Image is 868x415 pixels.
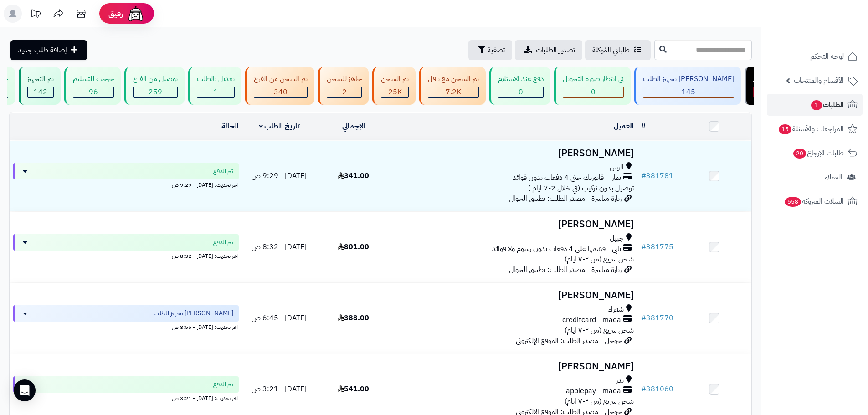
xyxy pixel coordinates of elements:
[643,87,734,97] div: 145
[108,8,123,19] span: رفيق
[810,98,844,111] span: الطلبات
[388,87,402,97] span: 25K
[13,179,239,189] div: اخر تحديث: [DATE] - 9:29 ص
[254,74,308,84] div: تم الشحن من الفرع
[338,384,369,395] span: 541.00
[785,197,801,207] span: 558
[28,87,53,97] div: 142
[197,87,234,97] div: 1
[338,170,369,181] span: 341.00
[252,384,307,395] span: [DATE] - 3:21 ص
[608,304,624,315] span: شقراء
[753,74,770,84] div: مرتجع
[641,384,646,395] span: #
[743,67,779,105] a: مرتجع 1.9K
[34,87,47,97] span: 142
[381,74,409,84] div: تم الشحن
[327,87,361,97] div: 2
[17,67,62,105] a: تم التجهيز 142
[214,87,218,97] span: 1
[73,74,114,84] div: خرجت للتسليم
[243,67,316,105] a: تم الشحن من الفرع 340
[810,50,844,63] span: لوحة التحكم
[13,251,239,260] div: اخر تحديث: [DATE] - 8:32 ص
[221,121,239,132] a: الحالة
[252,170,307,181] span: [DATE] - 9:29 ص
[213,167,233,176] span: تم الدفع
[488,67,552,105] a: دفع عند الاستلام 0
[536,45,575,56] span: تصدير الطلبات
[811,100,822,110] span: 1
[428,87,478,97] div: 7222
[492,244,621,254] span: تابي - قسّمها على 4 دفعات بدون رسوم ولا فوائد
[252,313,307,323] span: [DATE] - 6:45 ص
[468,40,512,60] button: تصفية
[563,87,623,97] div: 0
[149,87,162,97] span: 259
[825,171,842,184] span: العملاء
[767,118,863,140] a: المراجعات والأسئلة15
[513,173,621,183] span: تمارا - فاتورتك حتى 4 دفعات بدون فوائد
[565,254,634,265] span: شحن سريع (من ٢-٧ ايام)
[327,74,362,84] div: جاهز للشحن
[338,241,369,252] span: 801.00
[123,67,186,105] a: توصيل من الفرع 259
[779,124,791,134] span: 15
[428,74,479,84] div: تم الشحن مع ناقل
[213,380,233,389] span: تم الدفع
[338,313,369,323] span: 388.00
[252,241,307,252] span: [DATE] - 8:32 ص
[641,313,673,323] a: #381770
[767,142,863,164] a: طلبات الإرجاع20
[186,67,243,105] a: تعديل بالطلب 1
[643,74,734,84] div: [PERSON_NAME] تجهيز الطلب
[632,67,743,105] a: [PERSON_NAME] تجهيز الطلب 145
[515,40,582,60] a: تصدير الطلبات
[767,46,863,67] a: لوحة التحكم
[342,87,347,97] span: 2
[197,74,235,84] div: تعديل بالطلب
[10,40,87,60] a: إضافة طلب جديد
[767,94,863,116] a: الطلبات1
[641,384,673,395] a: #381060
[127,5,145,23] img: ai-face.png
[417,67,488,105] a: تم الشحن مع ناقل 7.2K
[641,170,673,181] a: #381781
[73,87,113,97] div: 96
[446,87,461,97] span: 7.2K
[516,335,622,346] span: جوجل - مصدر الطلب: الموقع الإلكتروني
[778,123,844,135] span: المراجعات والأسئلة
[13,393,239,402] div: اخر تحديث: [DATE] - 3:21 ص
[498,87,543,97] div: 0
[641,313,646,323] span: #
[792,147,844,159] span: طلبات الإرجاع
[316,67,370,105] a: جاهز للشحن 2
[610,233,624,244] span: جبيل
[509,193,622,204] span: زيارة مباشرة - مصدر الطلب: تطبيق الجوال
[682,87,695,97] span: 145
[563,74,624,84] div: في انتظار صورة التحويل
[14,379,36,401] div: Open Intercom Messenger
[585,40,651,60] a: طلباتي المُوكلة
[519,87,523,97] span: 0
[528,183,634,194] span: توصيل بدون تركيب (في خلال 2-7 ايام )
[254,87,307,97] div: 340
[793,149,806,159] span: 20
[562,315,621,325] span: creditcard - mada
[394,361,634,372] h3: [PERSON_NAME]
[370,67,417,105] a: تم الشحن 25K
[213,238,233,247] span: تم الدفع
[767,166,863,188] a: العملاء
[27,74,54,84] div: تم التجهيز
[614,121,634,132] a: العميل
[498,74,544,84] div: دفع عند الاستلام
[394,290,634,301] h3: [PERSON_NAME]
[591,87,596,97] span: 0
[509,264,622,275] span: زيارة مباشرة - مصدر الطلب: تطبيق الجوال
[134,87,177,97] div: 259
[62,67,123,105] a: خرجت للتسليم 96
[13,322,239,331] div: اخر تحديث: [DATE] - 8:55 ص
[394,219,634,230] h3: [PERSON_NAME]
[154,309,233,318] span: [PERSON_NAME] تجهيز الطلب
[794,74,844,87] span: الأقسام والمنتجات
